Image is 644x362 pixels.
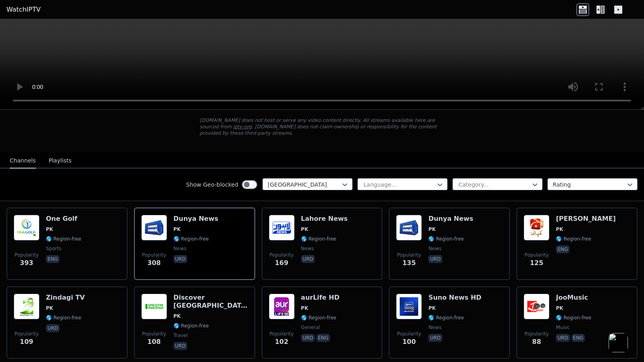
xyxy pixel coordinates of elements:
[46,305,53,311] span: PK
[6,5,41,14] a: WatchIPTV
[396,215,422,241] img: Dunya News
[402,337,416,347] span: 100
[530,258,543,268] span: 125
[20,337,33,347] span: 109
[556,334,570,342] p: urd
[316,334,330,342] p: eng
[186,181,238,189] label: Show Geo-blocked
[301,226,308,232] span: PK
[173,332,188,339] span: travel
[301,255,315,263] p: urd
[269,294,295,319] img: aurLife HD
[301,334,315,342] p: urd
[173,215,218,223] h6: Dunya News
[402,258,416,268] span: 135
[142,252,166,258] span: Popularity
[46,324,60,332] p: urd
[173,226,181,232] span: PK
[200,117,444,136] p: [DOMAIN_NAME] does not host or serve any video content directly. All streams available here are s...
[301,305,308,311] span: PK
[428,245,441,252] span: news
[428,215,473,223] h6: Dunya News
[572,334,585,342] p: eng
[275,337,288,347] span: 102
[396,294,422,319] img: Suno News HD
[14,331,39,337] span: Popularity
[173,323,209,329] span: 🌎 Region-free
[556,305,563,311] span: PK
[141,215,167,241] img: Dunya News
[173,294,248,310] h6: Discover [GEOGRAPHIC_DATA]
[301,315,336,321] span: 🌎 Region-free
[14,294,39,319] img: Zindagi TV
[46,215,81,223] h6: One Golf
[46,226,53,232] span: PK
[147,258,161,268] span: 308
[173,342,187,350] p: urd
[556,215,616,223] h6: [PERSON_NAME]
[556,315,591,321] span: 🌎 Region-free
[397,331,421,337] span: Popularity
[49,153,72,169] button: Playlists
[301,236,336,242] span: 🌎 Region-free
[524,215,549,241] img: Geo Kahani
[147,337,161,347] span: 108
[173,236,209,242] span: 🌎 Region-free
[301,294,340,302] h6: aurLife HD
[46,245,61,252] span: sports
[301,324,320,331] span: general
[428,324,441,331] span: news
[46,315,81,321] span: 🌎 Region-free
[428,236,464,242] span: 🌎 Region-free
[301,245,314,252] span: news
[142,331,166,337] span: Popularity
[428,315,464,321] span: 🌎 Region-free
[532,337,541,347] span: 88
[397,252,421,258] span: Popularity
[524,294,549,319] img: JooMusic
[428,305,436,311] span: PK
[14,252,39,258] span: Popularity
[524,331,549,337] span: Popularity
[428,294,481,302] h6: Suno News HD
[428,334,442,342] p: urd
[14,215,39,241] img: One Golf
[275,258,288,268] span: 169
[20,258,33,268] span: 393
[233,124,252,130] a: iptv-org
[428,226,436,232] span: PK
[46,294,85,302] h6: Zindagi TV
[46,236,81,242] span: 🌎 Region-free
[10,153,36,169] button: Channels
[46,255,60,263] p: eng
[556,226,563,232] span: PK
[556,294,591,302] h6: JooMusic
[173,313,181,319] span: PK
[524,252,549,258] span: Popularity
[270,252,294,258] span: Popularity
[428,255,442,263] p: urd
[270,331,294,337] span: Popularity
[301,215,348,223] h6: Lahore News
[141,294,167,319] img: Discover Pakistan
[173,245,186,252] span: news
[269,215,295,241] img: Lahore News
[556,245,570,253] p: eng
[556,236,591,242] span: 🌎 Region-free
[556,324,570,331] span: music
[173,255,187,263] p: urd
